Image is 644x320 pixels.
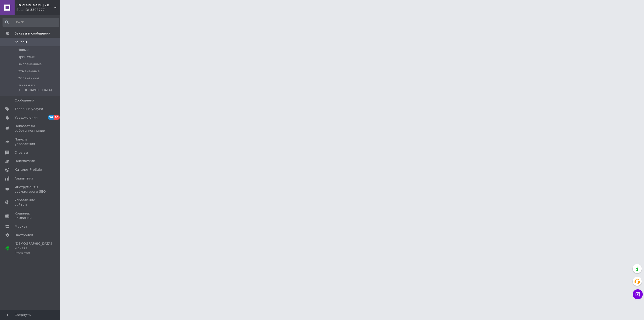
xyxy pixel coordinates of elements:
span: Заказы из [GEOGRAPHIC_DATA] [18,83,59,92]
span: Оплаченные [18,76,39,81]
span: Панель управления [15,137,47,146]
span: Новые [18,48,29,52]
span: Настройки [15,233,33,237]
span: Заказы [15,40,27,44]
span: 36 [48,115,54,120]
input: Поиск [3,18,59,27]
span: Podaruka.com.ua - Выбрать подарок легко! [16,3,54,8]
span: Кошелек компании [15,211,47,220]
span: Заказы и сообщения [15,31,50,36]
span: Отмененные [18,69,39,74]
button: Чат с покупателем [633,289,643,299]
span: Маркет [15,224,27,229]
div: Prom топ [15,251,52,255]
div: Ваш ID: 3508777 [16,8,60,12]
span: 30 [54,115,59,120]
span: Управление сайтом [15,198,47,207]
span: Товары и услуги [15,107,43,111]
span: Показатели работы компании [15,124,47,133]
span: Каталог ProSale [15,167,42,172]
span: Уведомления [15,115,37,120]
span: Отзывы [15,150,28,155]
span: Аналитика [15,176,33,181]
span: Принятые [18,55,35,59]
span: [DEMOGRAPHIC_DATA] и счета [15,241,52,255]
span: Сообщения [15,98,34,103]
span: Покупатели [15,159,35,163]
span: Инструменты вебмастера и SEO [15,185,47,194]
span: Выполненные [18,62,42,66]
